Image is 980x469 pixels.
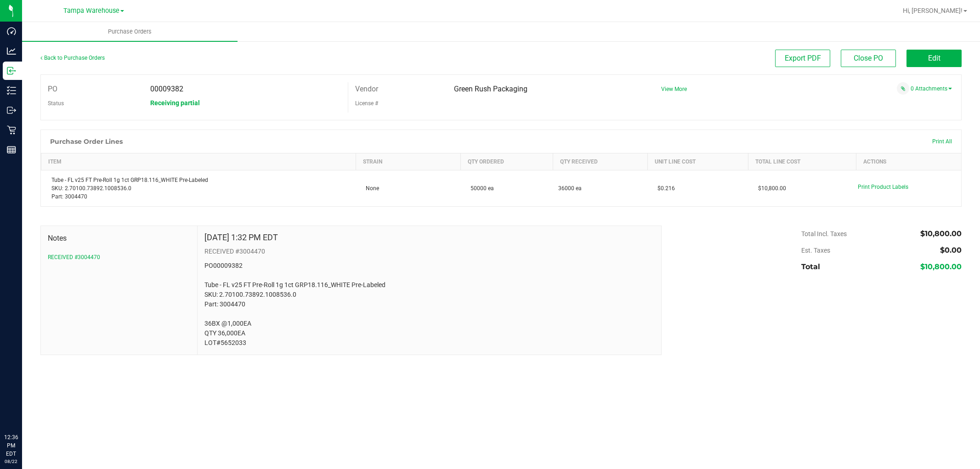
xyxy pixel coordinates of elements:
[841,50,896,67] button: Close PO
[41,153,356,170] th: Item
[7,86,16,95] inline-svg: Inventory
[854,54,883,62] span: Close PO
[897,82,909,95] span: Attach a document
[7,145,16,154] inline-svg: Reports
[647,153,748,170] th: Unit Line Cost
[7,46,16,56] inline-svg: Analytics
[7,125,16,135] inline-svg: Retail
[47,176,351,201] div: Tube - FL v25 FT Pre-Roll 1g 1ct GRP18.116_WHITE Pre-Labeled SKU: 2.70100.73892.1008536.0 Part: 3...
[911,85,952,92] a: 0 Attachments
[748,153,856,170] th: Total Line Cost
[63,7,119,15] span: Tampa Warehouse
[801,262,820,271] span: Total
[48,233,190,244] span: Notes
[906,50,962,67] button: Edit
[361,185,379,192] span: None
[920,229,962,238] span: $10,800.00
[801,247,830,254] span: Est. Taxes
[553,153,647,170] th: Qty Received
[40,55,105,61] a: Back to Purchase Orders
[356,153,460,170] th: Strain
[9,396,37,423] iframe: Resource center
[940,246,962,254] span: $0.00
[858,184,908,190] span: Print Product Labels
[558,184,582,192] span: 36000 ea
[7,27,16,36] inline-svg: Dashboard
[7,106,16,115] inline-svg: Outbound
[204,233,278,242] h4: [DATE] 1:32 PM EDT
[856,153,961,170] th: Actions
[920,262,962,271] span: $10,800.00
[48,96,64,110] label: Status
[4,433,18,458] p: 12:36 PM EDT
[22,22,238,41] a: Purchase Orders
[661,86,687,92] a: View More
[204,261,654,348] p: PO00009382 Tube - FL v25 FT Pre-Roll 1g 1ct GRP18.116_WHITE Pre-Labeled SKU: 2.70100.73892.100853...
[7,66,16,75] inline-svg: Inbound
[466,185,494,192] span: 50000 ea
[150,85,183,93] span: 00009382
[928,54,940,62] span: Edit
[775,50,830,67] button: Export PDF
[355,96,378,110] label: License #
[48,82,57,96] label: PO
[753,185,786,192] span: $10,800.00
[96,28,164,36] span: Purchase Orders
[454,85,527,93] span: Green Rush Packaging
[204,247,654,256] p: RECEIVED #3004470
[4,458,18,465] p: 08/22
[460,153,553,170] th: Qty Ordered
[355,82,378,96] label: Vendor
[150,99,200,107] span: Receiving partial
[48,253,100,261] button: RECEIVED #3004470
[801,230,847,237] span: Total Incl. Taxes
[903,7,963,14] span: Hi, [PERSON_NAME]!
[785,54,821,62] span: Export PDF
[653,185,675,192] span: $0.216
[50,138,123,145] h1: Purchase Order Lines
[932,138,952,145] span: Print All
